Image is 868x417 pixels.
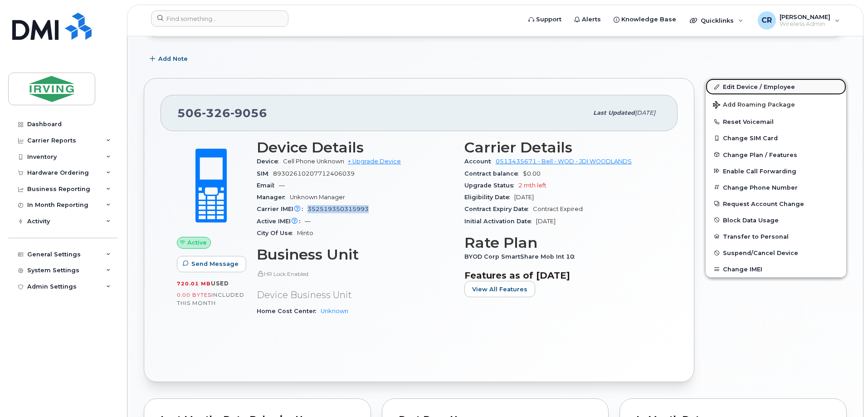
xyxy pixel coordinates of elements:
button: Add Roaming Package [706,95,846,113]
button: Reset Voicemail [706,113,846,130]
span: Add Roaming Package [713,101,795,110]
span: used [211,280,229,287]
span: Add Note [158,54,188,63]
span: $0.00 [523,170,541,177]
span: Last updated [593,109,635,116]
h3: Business Unit [257,246,454,263]
span: Enable Call Forwarding [723,167,796,174]
span: Account [464,158,496,165]
span: Email [257,182,279,189]
span: Eligibility Date [464,194,514,201]
span: Upgrade Status [464,182,518,189]
span: Wireless Admin [780,20,830,28]
span: [DATE] [514,194,534,201]
h3: Features as of [DATE] [464,270,661,281]
a: Unknown [321,308,348,314]
button: Change Phone Number [706,179,846,196]
span: Change Plan / Features [723,151,797,158]
button: Suspend/Cancel Device [706,245,846,261]
div: Quicklinks [683,11,750,29]
span: Unknown Manager [290,194,345,201]
span: 2 mth left [518,182,546,189]
span: Home Cost Center [257,308,321,314]
span: Contract Expiry Date [464,206,533,212]
a: + Upgrade Device [348,158,401,165]
span: 89302610207712406039 [273,170,355,177]
button: Enable Call Forwarding [706,163,846,179]
a: Knowledge Base [607,10,683,29]
span: CR [761,15,772,26]
h3: Carrier Details [464,139,661,156]
span: 720.01 MB [177,280,211,287]
span: [DATE] [635,109,655,116]
span: — [305,218,311,225]
span: [PERSON_NAME] [780,13,830,20]
a: 0513435671 - Bell - WOD - JDI WOODLANDS [496,158,632,165]
span: Cell Phone Unknown [283,158,344,165]
span: Initial Activation Date [464,218,536,225]
a: Support [522,10,568,29]
span: Support [536,15,561,24]
a: Edit Device / Employee [706,78,846,95]
span: — [279,182,285,189]
span: City Of Use [257,230,297,236]
button: Send Message [177,256,246,272]
a: Alerts [568,10,607,29]
button: Change IMEI [706,261,846,277]
h3: Rate Plan [464,235,661,251]
span: Alerts [582,15,601,24]
span: BYOD Corp SmartShare Mob Int 10 [464,253,579,260]
h3: Device Details [257,139,454,156]
button: View All Features [464,281,535,297]
span: Suspend/Cancel Device [723,250,798,256]
span: Carrier IMEI [257,206,307,212]
button: Change Plan / Features [706,147,846,163]
button: Request Account Change [706,196,846,212]
span: Device [257,158,283,165]
p: HR Lock Enabled [257,270,454,278]
span: Send Message [191,260,239,268]
div: Crystal Rowe [751,11,846,29]
input: Find something... [151,10,288,27]
span: View All Features [472,285,527,294]
span: SIM [257,170,273,177]
span: 0.00 Bytes [177,292,211,298]
button: Change SIM Card [706,130,846,146]
span: Knowledge Base [621,15,676,24]
span: Minto [297,230,313,236]
span: Manager [257,194,290,201]
button: Transfer to Personal [706,228,846,245]
span: Quicklinks [701,17,734,24]
span: 352519350315993 [307,206,369,212]
span: 506 [177,106,267,120]
p: Device Business Unit [257,289,454,302]
span: Contract balance [464,170,523,177]
span: 9056 [230,106,267,120]
span: [DATE] [536,218,556,225]
button: Add Note [144,51,195,67]
span: Contract Expired [533,206,583,212]
button: Block Data Usage [706,212,846,228]
span: Active IMEI [257,218,305,225]
span: 326 [202,106,230,120]
span: Active [187,238,207,247]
